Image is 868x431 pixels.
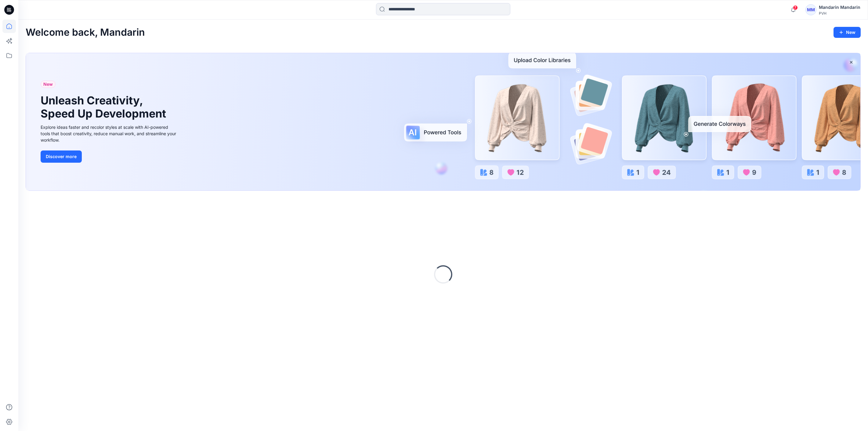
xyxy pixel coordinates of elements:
[793,5,798,10] span: 7
[41,94,169,120] h1: Unleash Creativity, Speed Up Development
[834,27,861,38] button: New
[41,150,82,163] button: Discover more
[43,81,53,88] span: New
[819,4,860,11] div: Mandarin Mandarin
[41,124,178,143] div: Explore ideas faster and recolor styles at scale with AI-powered tools that boost creativity, red...
[41,150,178,163] a: Discover more
[819,11,860,16] div: PVH
[26,27,145,38] h2: Welcome back, Mandarin
[805,4,816,15] div: MM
